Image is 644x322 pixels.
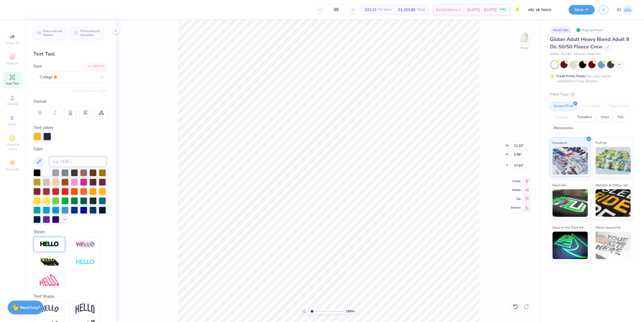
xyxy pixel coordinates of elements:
[606,102,632,110] div: Digital Print
[511,188,521,192] span: Middle
[40,241,59,247] img: Stroke
[550,91,633,98] div: Print Type
[556,74,624,84] div: This color can be expedited for 5 day delivery.
[40,258,59,267] img: 3d Illusion
[33,63,42,70] label: Font
[597,113,612,121] div: Vinyl
[550,102,576,110] div: Screen Print
[519,32,530,43] img: Front
[398,7,415,13] span: $1,163.88
[550,52,559,57] span: Gildan
[500,8,506,12] span: FREE
[6,61,18,65] span: Designs
[33,146,107,152] div: Color
[378,7,392,13] span: Per Item
[346,309,355,314] span: 188 %
[6,81,19,86] span: Add Text
[33,293,107,299] div: Text Shape
[417,7,425,13] span: Total
[556,74,586,78] strong: Fresh Prints Flash:
[595,189,631,217] img: Metallic & Glitter Ink
[33,124,53,131] label: Text colors
[573,113,595,121] div: Transfers
[575,27,605,34] div: Original Proof
[325,5,347,15] input: – –
[617,7,621,13] span: EJ
[574,52,601,57] span: Minimum Order: 24 +
[20,305,40,310] strong: Need help?
[552,147,588,174] img: Standard
[552,182,566,188] span: Neon Ink
[552,189,588,217] img: Neon Ink
[436,7,457,13] span: Est. Delivery
[75,303,95,314] img: Arch
[524,4,564,15] input: Untitled Design
[80,29,100,37] span: Personalized Numbers
[521,46,528,51] div: Front
[511,179,521,183] span: Center
[595,147,631,174] img: Puff Ink
[3,142,22,151] span: Clipart & logos
[40,274,59,286] img: Free Distort
[595,140,607,146] span: Puff Ink
[467,7,497,13] span: [DATE] - [DATE]
[595,224,621,230] span: Water based Ink
[43,29,63,37] span: Personalized Names
[75,259,95,265] img: Negative Space
[33,98,108,105] div: Format
[595,232,631,259] img: Water based Ink
[550,27,572,34] div: # 514718A
[8,122,17,126] span: Greek
[552,224,584,230] span: Glow in the Dark Ink
[49,156,107,167] input: e.g. 7428 c
[73,88,107,93] button: Switch to Greek Letters
[511,197,521,201] span: Top
[365,7,376,13] span: $32.33
[6,41,19,45] span: Image AI
[6,167,19,171] span: Decorate
[622,4,633,15] img: Edgardo Jr
[40,305,59,312] img: Arc
[511,206,521,210] span: Bottom
[569,5,595,15] button: Save
[617,4,633,15] a: EJ
[595,182,628,188] span: Metallic & Glitter Ink
[33,229,107,235] div: Styles
[33,50,107,58] div: Text Tool
[7,102,18,106] span: Upload
[552,232,588,259] img: Glow in the Dark Ink
[85,63,107,70] div: Add Font
[550,124,576,132] div: Rhinestones
[552,140,567,146] span: Standard
[75,241,95,248] img: Shadow
[550,113,572,121] div: Applique
[614,113,627,121] div: Foil
[561,52,571,57] span: # G180
[550,36,629,50] span: Gildan Adult Heavy Blend Adult 8 Oz. 50/50 Fleece Crew
[578,102,604,110] div: Embroidery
